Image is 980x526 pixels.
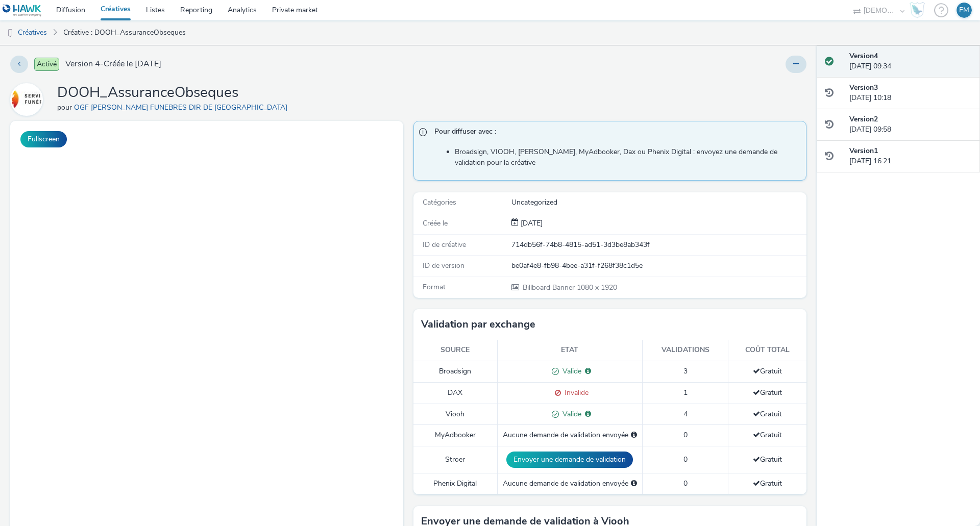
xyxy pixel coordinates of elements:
th: Source [413,340,497,361]
strong: Version 4 [849,51,878,61]
h1: DOOH_AssuranceObseques [57,83,291,103]
td: Phenix Digital [413,473,497,494]
span: Gratuit [753,409,782,419]
img: undefined Logo [3,4,42,17]
span: Version 4 - Créée le [DATE] [65,58,161,70]
span: Gratuit [753,455,782,464]
div: be0af4e8-fb98-4bee-a31f-f268f38c1d5e [511,261,805,271]
th: Validations [642,340,728,361]
span: Valide [559,366,581,376]
div: Sélectionnez un deal ci-dessous et cliquez sur Envoyer pour envoyer une demande de validation à M... [631,430,637,440]
div: 714db56f-74b8-4815-ad51-3d3be8ab343f [511,240,805,250]
span: 0 [683,430,688,440]
span: Activé [34,58,59,71]
span: Gratuit [753,430,782,440]
div: [DATE] 10:18 [849,83,972,104]
img: Hawk Academy [910,2,925,18]
th: Coût total [728,340,806,361]
span: pour [57,103,74,112]
td: DAX [413,382,497,404]
strong: Version 3 [849,83,878,92]
span: 1080 x 1920 [522,283,617,292]
div: Aucune demande de validation envoyée [503,479,637,489]
th: Etat [497,340,642,361]
span: 4 [683,409,688,419]
a: Créative : DOOH_AssuranceObseques [58,20,191,45]
h3: Validation par exchange [421,317,535,332]
td: Broadsign [413,361,497,382]
span: Catégories [423,197,456,207]
span: 3 [683,366,688,376]
span: Gratuit [753,388,782,397]
span: 0 [683,479,688,488]
img: dooh [5,28,15,38]
span: Invalide [561,388,589,397]
div: [DATE] 09:58 [849,114,972,135]
div: [DATE] 09:34 [849,51,972,72]
span: Format [423,282,446,292]
a: Hawk Academy [910,2,929,18]
span: [DATE] [519,218,543,228]
span: ID de créative [423,240,466,249]
span: 1 [683,388,688,397]
span: Gratuit [753,479,782,488]
span: Créée le [423,218,448,228]
td: Stroer [413,446,497,473]
a: OGF POMPES FUNEBRES DIR DE LYON [10,94,47,104]
a: OGF [PERSON_NAME] FUNEBRES DIR DE [GEOGRAPHIC_DATA] [74,103,291,112]
div: FM [959,3,969,18]
li: Broadsign, VIOOH, [PERSON_NAME], MyAdbooker, Dax ou Phenix Digital : envoyez une demande de valid... [455,147,801,168]
button: Envoyer une demande de validation [506,452,633,468]
div: [DATE] 16:21 [849,146,972,167]
div: Sélectionnez un deal ci-dessous et cliquez sur Envoyer pour envoyer une demande de validation à P... [631,479,637,489]
td: Viooh [413,404,497,425]
strong: Version 1 [849,146,878,156]
div: Création 01 mars 2024, 16:21 [519,218,543,229]
span: Gratuit [753,366,782,376]
div: Aucune demande de validation envoyée [503,430,637,440]
button: Fullscreen [20,131,67,147]
span: ID de version [423,261,464,270]
img: OGF POMPES FUNEBRES DIR DE LYON [12,85,41,114]
strong: Version 2 [849,114,878,124]
div: Uncategorized [511,197,805,208]
span: Pour diffuser avec : [434,127,796,140]
span: 0 [683,455,688,464]
td: MyAdbooker [413,425,497,446]
span: Valide [559,409,581,419]
span: Billboard Banner [523,283,577,292]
